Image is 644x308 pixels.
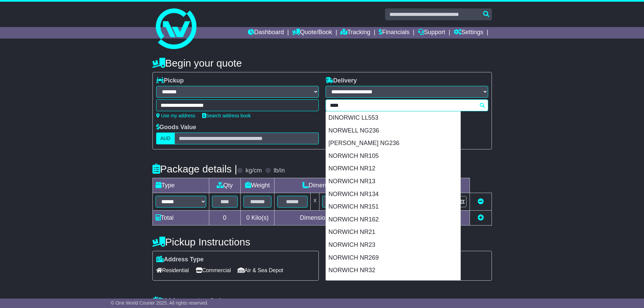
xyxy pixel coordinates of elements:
[273,167,285,174] label: lb/in
[326,264,460,277] div: NORWICH NR32
[326,162,460,175] div: NORWICH NR12
[478,198,484,205] a: Remove this item
[248,27,284,39] a: Dashboard
[454,27,483,39] a: Settings
[326,150,460,163] div: NORWICH NR105
[275,211,400,226] td: Dimensions in Centimetre(s)
[156,77,184,85] label: Pickup
[326,213,460,226] div: NORWICH NR162
[326,175,460,188] div: NORWICH NR13
[275,178,400,193] td: Dimensions (L x W x H)
[245,167,262,174] label: kg/cm
[326,239,460,252] div: NORWICH NR23
[156,113,195,118] a: Use my address
[246,214,249,221] span: 0
[196,265,231,276] span: Commercial
[326,277,460,290] div: NORWICH NR104
[156,124,196,131] label: Goods Value
[152,236,319,247] h4: Pickup Instructions
[326,200,460,213] div: NORWICH NR151
[156,256,204,263] label: Address Type
[156,133,175,144] label: AUD
[326,188,460,201] div: NORWICH NR134
[292,27,332,39] a: Quote/Book
[240,178,275,193] td: Weight
[478,214,484,221] a: Add new item
[152,163,237,174] h4: Package details |
[326,226,460,239] div: NORWICH NR21
[326,252,460,264] div: NORWICH NR269
[311,193,319,211] td: x
[152,57,492,69] h4: Begin your quote
[209,178,240,193] td: Qty
[238,265,283,276] span: Air & Sea Depot
[326,124,460,137] div: NORWELL NG236
[379,27,409,39] a: Financials
[326,137,460,150] div: [PERSON_NAME] NG236
[340,27,370,39] a: Tracking
[326,77,357,85] label: Delivery
[152,178,209,193] td: Type
[156,265,189,276] span: Residential
[202,113,251,118] a: Search address book
[152,211,209,226] td: Total
[326,112,460,124] div: DINORWIC LL553
[240,211,275,226] td: Kilo(s)
[111,300,209,306] span: © One World Courier 2025. All rights reserved.
[209,211,240,226] td: 0
[418,27,445,39] a: Support
[326,99,488,111] typeahead: Please provide city
[152,296,492,307] h4: Warranty & Insurance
